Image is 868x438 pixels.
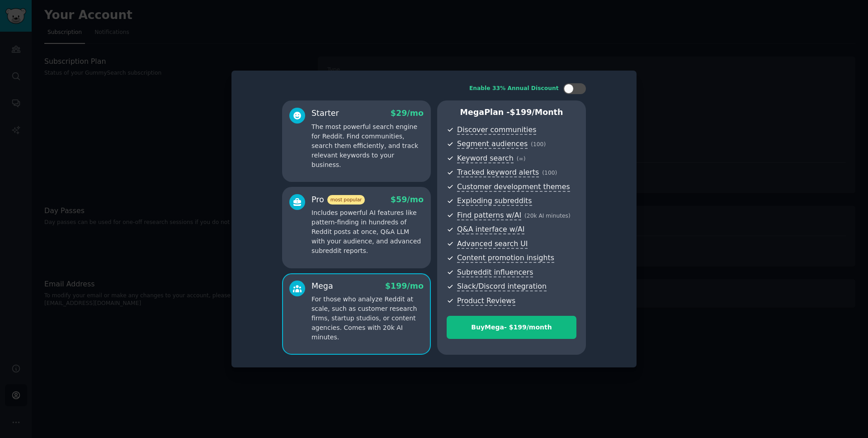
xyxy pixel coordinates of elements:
span: Q&A interface w/AI [457,225,524,234]
span: $ 199 /month [510,108,563,117]
span: ( 20k AI minutes ) [524,213,571,219]
div: Buy Mega - $ 199 /month [447,323,576,332]
span: Keyword search [457,154,514,163]
span: Customer development themes [457,182,570,192]
span: Tracked keyword alerts [457,168,539,177]
span: Find patterns w/AI [457,211,521,220]
button: BuyMega- $199/month [447,316,576,339]
span: ( ∞ ) [517,156,526,162]
span: Slack/Discord integration [457,282,547,291]
p: For those who analyze Reddit at scale, such as customer research firms, startup studios, or conte... [311,295,424,342]
div: Pro [311,194,365,205]
span: $ 199 /mo [385,281,424,290]
span: ( 100 ) [531,141,546,148]
span: Discover communities [457,125,536,135]
div: Enable 33% Annual Discount [469,85,559,93]
p: The most powerful search engine for Reddit. Find communities, search them efficiently, and track ... [311,122,424,170]
div: Mega [311,281,333,292]
span: Advanced search UI [457,239,528,249]
div: Starter [311,108,339,119]
span: Exploding subreddits [457,196,532,206]
span: Content promotion insights [457,253,554,263]
span: Subreddit influencers [457,268,533,277]
span: $ 59 /mo [391,195,424,204]
span: Segment audiences [457,139,528,149]
p: Includes powerful AI features like pattern-finding in hundreds of Reddit posts at once, Q&A LLM w... [311,208,424,256]
span: Product Reviews [457,296,515,306]
span: ( 100 ) [542,170,557,176]
span: most popular [327,195,365,205]
span: $ 29 /mo [391,109,424,118]
p: Mega Plan - [447,107,576,118]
